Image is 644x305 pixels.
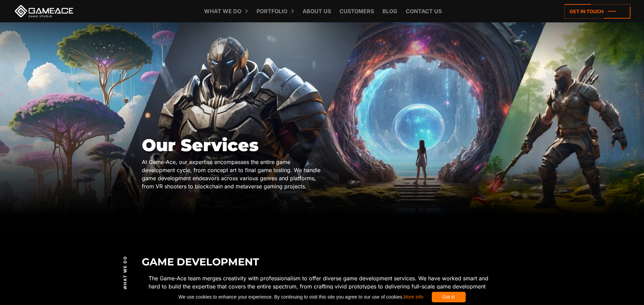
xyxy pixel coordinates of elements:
[142,256,502,267] h2: Game Development
[142,136,322,155] h1: Our Services
[564,4,630,19] a: Get in touch
[432,292,466,302] div: Got it!
[178,292,423,302] span: We use cookies to enhance your experience. By continuing to visit this site you agree to our use ...
[403,294,423,300] a: More info
[122,256,128,289] span: What we do
[142,158,322,190] div: At Game-Ace, our expertise encompasses the entire game development cycle, from concept art to fin...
